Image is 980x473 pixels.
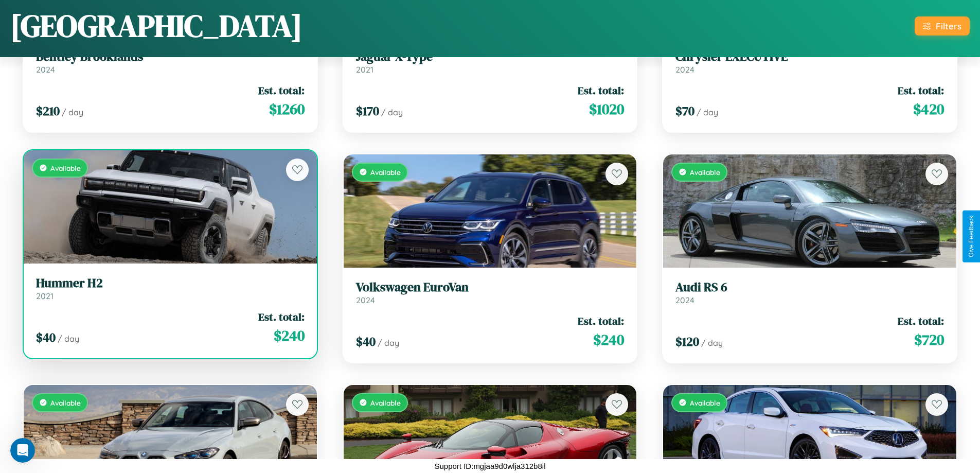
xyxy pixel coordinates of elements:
[62,107,83,117] span: / day
[915,16,970,36] button: Filters
[50,398,81,407] span: Available
[593,329,624,350] span: $ 240
[36,291,54,301] span: 2021
[356,49,625,64] h3: Jaguar X-Type
[578,83,624,98] span: Est. total:
[913,99,944,119] span: $ 420
[36,64,55,75] span: 2024
[269,99,305,119] span: $ 1260
[936,21,961,31] div: Filters
[378,338,399,348] span: / day
[589,99,624,119] span: $ 1020
[370,168,401,177] span: Available
[675,280,944,295] h3: Audi RS 6
[675,49,944,75] a: Chrysler EXECUTIVE2024
[968,216,975,257] div: Give Feedback
[36,276,305,291] h3: Hummer H2
[36,329,56,346] span: $ 40
[356,49,625,75] a: Jaguar X-Type2021
[690,168,720,177] span: Available
[697,107,718,117] span: / day
[356,64,373,75] span: 2021
[274,325,305,346] span: $ 240
[258,309,305,324] span: Est. total:
[898,313,944,328] span: Est. total:
[356,333,376,350] span: $ 40
[356,280,625,305] a: Volkswagen EuroVan2024
[36,49,305,75] a: Bentley Brooklands2024
[675,102,694,119] span: $ 70
[914,329,944,350] span: $ 720
[50,164,81,172] span: Available
[10,5,302,47] h1: [GEOGRAPHIC_DATA]
[435,459,546,473] p: Support ID: mgjaa9d0wlja312b8il
[36,102,60,119] span: $ 210
[675,295,694,305] span: 2024
[36,49,305,64] h3: Bentley Brooklands
[356,280,625,295] h3: Volkswagen EuroVan
[675,64,694,75] span: 2024
[675,49,944,64] h3: Chrysler EXECUTIVE
[258,83,305,98] span: Est. total:
[356,102,379,119] span: $ 170
[58,334,79,344] span: / day
[898,83,944,98] span: Est. total:
[675,333,699,350] span: $ 120
[36,276,305,301] a: Hummer H22021
[356,295,375,305] span: 2024
[10,438,35,463] iframe: Intercom live chat
[370,398,401,407] span: Available
[381,107,403,117] span: / day
[701,338,723,348] span: / day
[690,398,720,407] span: Available
[578,313,624,328] span: Est. total:
[675,280,944,305] a: Audi RS 62024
